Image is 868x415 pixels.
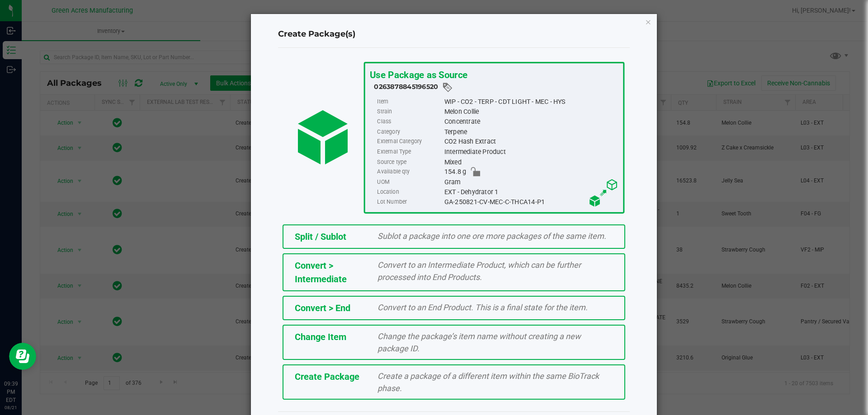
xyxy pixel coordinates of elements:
[377,187,442,197] label: Location
[377,157,442,167] label: Source type
[377,371,599,393] span: Create a package of a different item within the same BioTrack phase.
[444,187,618,197] div: EXT - Dehydrator 1
[377,303,588,312] span: Convert to an End Product. This is a final state for the item.
[377,260,581,282] span: Convert to an Intermediate Product, which can be further processed into End Products.
[377,117,442,127] label: Class
[377,127,442,137] label: Category
[278,28,630,40] h4: Create Package(s)
[374,82,618,93] div: 0263878845196520
[444,117,618,127] div: Concentrate
[444,137,618,147] div: CO2 Hash Extract
[377,231,606,241] span: Sublot a package into one ore more packages of the same item.
[444,157,618,167] div: Mixed
[9,343,36,370] iframe: Resource center
[377,137,442,147] label: External Category
[295,303,350,313] span: Convert > End
[377,167,442,177] label: Available qty
[444,127,618,137] div: Terpene
[444,107,618,117] div: Melon Collie
[444,167,466,177] span: 154.8 g
[377,107,442,117] label: Strain
[295,331,346,342] span: Change Item
[295,231,346,242] span: Split / Sublot
[444,147,618,157] div: Intermediate Product
[377,97,442,107] label: Item
[377,177,442,187] label: UOM
[444,197,618,207] div: GA-250821-CV-MEC-C-THCA14-P1
[377,331,581,353] span: Change the package’s item name without creating a new package ID.
[295,260,347,284] span: Convert > Intermediate
[444,177,618,187] div: Gram
[377,197,442,207] label: Lot Number
[444,97,618,107] div: WIP - CO2 - TERP - CDT LIGHT - MEC - HYS
[369,69,467,80] span: Use Package as Source
[295,371,359,382] span: Create Package
[377,147,442,157] label: External Type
